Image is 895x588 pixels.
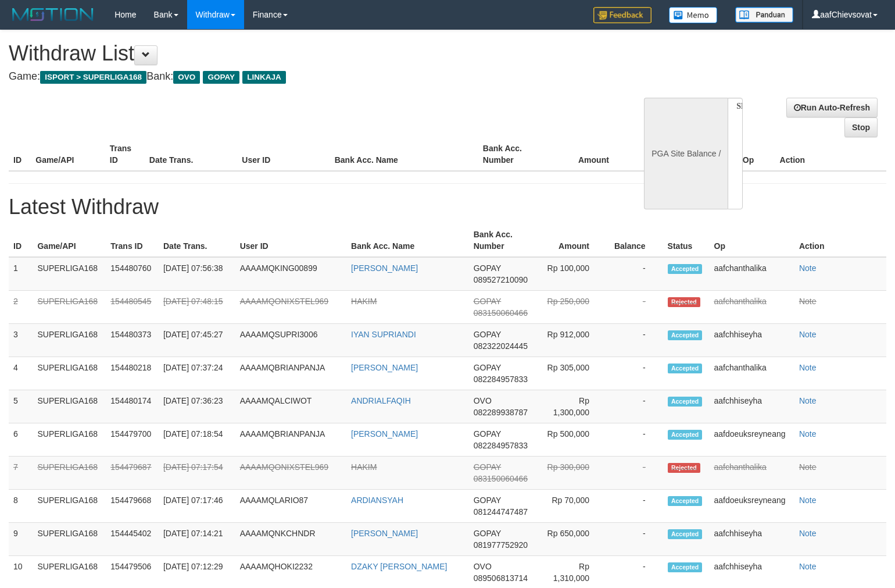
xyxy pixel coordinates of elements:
td: AAAAMQONIXSTEL969 [235,457,346,490]
span: 082322024445 [474,341,528,351]
a: Note [799,330,817,339]
th: Action [794,224,886,257]
td: AAAAMQBRIANPANJA [235,357,346,390]
td: [DATE] 07:18:54 [159,423,235,457]
td: - [607,457,663,490]
span: Accepted [668,330,703,340]
td: SUPERLIGA168 [33,324,106,357]
td: SUPERLIGA168 [33,423,106,457]
a: IYAN SUPRIANDI [351,330,416,339]
span: OVO [474,562,492,571]
td: - [607,423,663,457]
th: Op [710,224,794,257]
th: Balance [627,138,694,171]
td: 5 [9,390,33,423]
span: OVO [474,396,492,405]
td: 154479700 [106,423,159,457]
td: 9 [9,523,33,556]
h4: Game: Bank: [9,71,585,83]
td: 154479687 [106,457,159,490]
td: Rp 1,300,000 [540,390,607,423]
td: AAAAMQKING00899 [235,257,346,291]
td: aafdoeuksreyneang [710,490,794,523]
span: 081244747487 [474,507,528,516]
a: Note [799,462,817,472]
td: [DATE] 07:56:38 [159,257,235,291]
td: 154479668 [106,490,159,523]
a: DZAKY [PERSON_NAME] [351,562,447,571]
a: HAKIM [351,462,377,472]
td: SUPERLIGA168 [33,490,106,523]
td: AAAAMQSUPRI3006 [235,324,346,357]
span: 083150060466 [474,308,528,318]
td: aafdoeuksreyneang [710,423,794,457]
a: Run Auto-Refresh [786,98,878,117]
td: SUPERLIGA168 [33,523,106,556]
td: SUPERLIGA168 [33,390,106,423]
td: 8 [9,490,33,523]
td: Rp 100,000 [540,257,607,291]
th: Action [775,138,886,171]
td: 154480545 [106,291,159,324]
span: LINKAJA [242,71,286,84]
a: Note [799,297,817,306]
td: [DATE] 07:36:23 [159,390,235,423]
td: - [607,523,663,556]
th: Game/API [33,224,106,257]
a: Note [799,529,817,538]
a: HAKIM [351,297,377,306]
img: panduan.png [735,7,793,23]
td: SUPERLIGA168 [33,357,106,390]
td: Rp 305,000 [540,357,607,390]
span: 082284957833 [474,375,528,384]
td: 154480218 [106,357,159,390]
a: [PERSON_NAME] [351,363,418,372]
td: [DATE] 07:17:54 [159,457,235,490]
td: - [607,390,663,423]
td: 4 [9,357,33,390]
span: GOPAY [474,462,501,472]
span: 082284957833 [474,441,528,450]
td: 3 [9,324,33,357]
td: aafchanthalika [710,291,794,324]
th: Game/API [31,138,105,171]
td: [DATE] 07:17:46 [159,490,235,523]
span: OVO [173,71,200,84]
span: Accepted [668,430,703,440]
td: [DATE] 07:45:27 [159,324,235,357]
td: 154480174 [106,390,159,423]
td: AAAAMQALCIWOT [235,390,346,423]
span: Accepted [668,496,703,506]
a: Stop [844,117,878,137]
span: GOPAY [474,363,501,372]
span: GOPAY [474,330,501,339]
td: [DATE] 07:37:24 [159,357,235,390]
span: 082289938787 [474,408,528,417]
td: [DATE] 07:14:21 [159,523,235,556]
span: ISPORT > SUPERLIGA168 [40,71,146,84]
div: PGA Site Balance / [644,98,728,209]
span: 089506813714 [474,573,528,583]
th: Date Trans. [159,224,235,257]
td: Rp 650,000 [540,523,607,556]
td: AAAAMQONIXSTEL969 [235,291,346,324]
span: Accepted [668,364,703,373]
th: Op [738,138,775,171]
a: [PERSON_NAME] [351,429,418,439]
span: GOPAY [474,297,501,306]
td: - [607,257,663,291]
td: Rp 250,000 [540,291,607,324]
td: AAAAMQBRIANPANJA [235,423,346,457]
td: 2 [9,291,33,324]
td: aafchhiseyha [710,324,794,357]
a: [PERSON_NAME] [351,263,418,273]
td: SUPERLIGA168 [33,257,106,291]
span: GOPAY [474,529,501,538]
td: aafchanthalika [710,257,794,291]
a: [PERSON_NAME] [351,529,418,538]
th: Status [663,224,710,257]
a: Note [799,562,817,571]
td: Rp 300,000 [540,457,607,490]
td: 154480373 [106,324,159,357]
td: aafchanthalika [710,457,794,490]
